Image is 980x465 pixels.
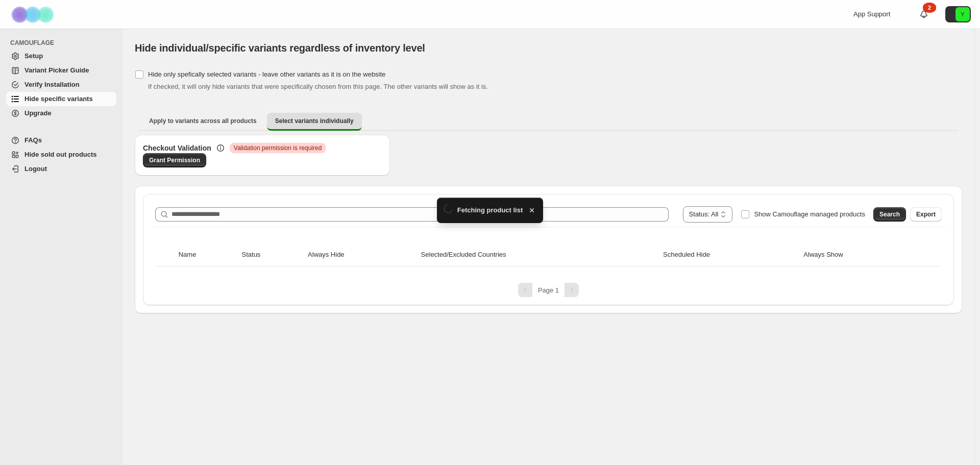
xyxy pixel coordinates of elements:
span: Search [879,210,900,218]
button: Search [873,207,906,222]
span: Grant Permission [149,156,200,164]
a: Hide specific variants [6,92,116,106]
span: Setup [24,52,43,60]
button: Select variants individually [267,113,362,131]
div: 2 [923,3,936,13]
span: Fetching product list [457,205,523,215]
th: Always Hide [305,243,418,266]
img: Camouflage [8,1,59,29]
text: Y [961,11,965,17]
a: Setup [6,49,116,63]
span: Hide sold out products [24,151,97,158]
span: Variant Picker Guide [24,66,89,74]
span: Hide specific variants [24,95,93,103]
a: FAQs [6,133,116,148]
a: Hide sold out products [6,148,116,162]
h3: Checkout Validation [143,143,211,153]
th: Scheduled Hide [660,243,800,266]
span: Verify Installation [24,81,80,88]
span: Logout [24,165,47,173]
span: Avatar with initials Y [955,7,970,21]
span: If checked, it will only hide variants that were specifically chosen from this page. The other va... [148,83,488,90]
span: Hide individual/specific variants regardless of inventory level [135,42,425,54]
button: Avatar with initials Y [945,6,971,22]
button: Apply to variants across all products [141,113,265,129]
a: Logout [6,162,116,176]
span: Page 1 [538,286,559,294]
div: Select variants individually [135,135,962,313]
th: Selected/Excluded Countries [418,243,660,266]
a: 2 [919,9,929,19]
span: Select variants individually [275,117,354,125]
th: Status [239,243,305,266]
th: Name [176,243,239,266]
a: Variant Picker Guide [6,63,116,78]
span: App Support [853,10,890,18]
a: Verify Installation [6,78,116,92]
span: Validation permission is required [234,144,322,152]
span: Show Camouflage managed products [754,210,865,218]
nav: Pagination [151,283,946,297]
th: Always Show [800,243,921,266]
a: Upgrade [6,106,116,120]
span: CAMOUFLAGE [10,39,117,47]
span: Upgrade [24,109,52,117]
span: FAQs [24,136,42,144]
span: Apply to variants across all products [149,117,257,125]
a: Grant Permission [143,153,206,167]
button: Export [910,207,942,222]
span: Hide only spefically selected variants - leave other variants as it is on the website [148,70,385,78]
span: Export [916,210,936,218]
